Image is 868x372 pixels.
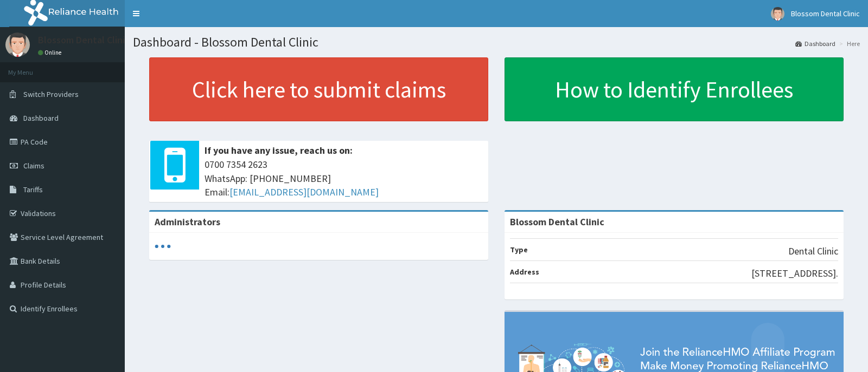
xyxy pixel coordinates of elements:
[205,144,353,156] b: If you have any issue, reach us on:
[510,267,539,277] b: Address
[133,35,860,49] h1: Dashboard - Blossom Dental Clinic
[155,238,171,254] svg: audio-loading
[837,39,860,48] li: Here
[23,89,79,99] span: Switch Providers
[38,49,64,56] a: Online
[788,244,838,258] p: Dental Clinic
[38,35,130,45] p: Blossom Dental Clinic
[505,57,844,121] a: How to Identify Enrollees
[795,39,835,48] a: Dashboard
[5,32,30,57] img: User Image
[155,216,220,228] b: Administrators
[771,7,784,21] img: User Image
[510,216,604,228] strong: Blossom Dental Clinic
[23,161,44,171] span: Claims
[791,9,860,18] span: Blossom Dental Clinic
[149,57,488,121] a: Click here to submit claims
[751,266,838,280] p: [STREET_ADDRESS].
[23,185,43,194] span: Tariffs
[229,186,379,198] a: [EMAIL_ADDRESS][DOMAIN_NAME]
[510,245,528,254] b: Type
[23,113,59,123] span: Dashboard
[205,158,483,199] span: 0700 7354 2623 WhatsApp: [PHONE_NUMBER] Email:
